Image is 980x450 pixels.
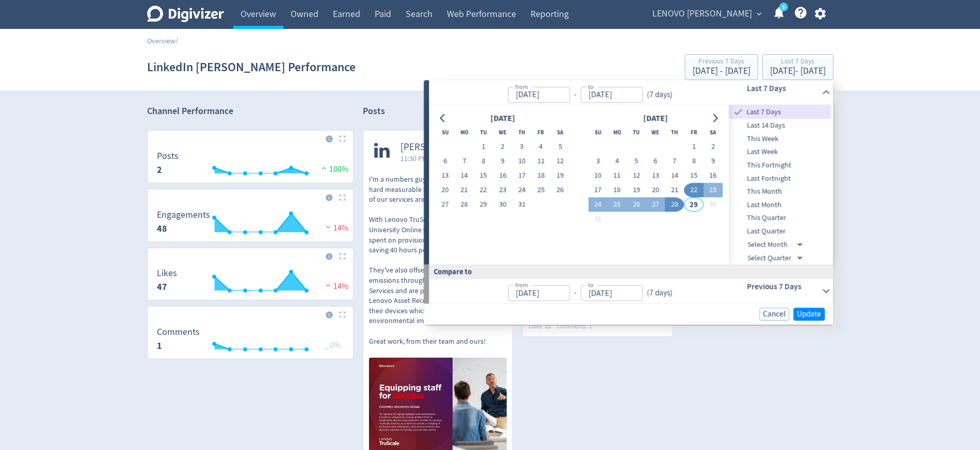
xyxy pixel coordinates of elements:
[339,194,346,201] img: Placeholder
[588,82,593,91] label: to
[607,183,626,198] button: 18
[607,125,626,140] th: Monday
[152,268,349,296] svg: Likes 47
[729,185,831,199] div: This Month
[729,212,831,225] div: This Quarter
[684,154,703,169] button: 8
[762,54,833,80] button: Last 7 Days[DATE]- [DATE]
[474,140,493,154] button: 1
[708,111,722,125] button: Go to next month
[551,140,570,154] button: 5
[319,164,348,174] span: 100%
[684,183,703,198] button: 22
[147,36,175,45] a: Overview
[152,151,349,179] svg: Posts 2
[729,198,831,212] div: Last Month
[157,340,162,352] strong: 1
[551,169,570,183] button: 19
[436,111,451,125] button: Go to previous month
[157,222,167,235] strong: 48
[400,141,470,153] span: [PERSON_NAME]
[646,198,665,212] button: 27
[515,82,528,91] label: from
[626,198,646,212] button: 26
[626,183,646,198] button: 19
[729,213,831,224] span: This Quarter
[512,140,532,154] button: 3
[684,198,703,212] button: 29
[400,153,470,164] span: 11:30 PM [DATE] AEST
[642,287,672,299] div: ( 7 days )
[532,183,551,198] button: 25
[323,281,348,292] span: 14%
[363,105,385,121] h2: Posts
[626,169,646,183] button: 12
[747,82,817,94] h6: Last 7 Days
[319,164,329,172] img: positive-performance.svg
[175,36,178,45] span: /
[512,154,532,169] button: 10
[729,119,831,133] div: Last 14 Days
[646,125,665,140] th: Wednesday
[665,154,684,169] button: 7
[797,310,821,318] span: Update
[570,89,581,101] div: -
[782,4,784,11] text: 5
[646,169,665,183] button: 13
[532,154,551,169] button: 11
[570,287,581,299] div: -
[369,174,507,346] p: I'm a numbers guy so I love to hear the cold hard measurable results that the customers of our se...
[607,198,626,212] button: 25
[545,322,551,330] span: 20
[429,279,833,303] div: from-to(7 days)Previous 7 Days
[493,125,512,140] th: Wednesday
[532,140,551,154] button: 4
[693,67,750,76] div: [DATE] - [DATE]
[429,80,833,105] div: from-to(7 days)Last 7 Days
[665,198,684,212] button: 28
[339,311,346,318] img: Placeholder
[729,146,831,159] div: Last Week
[729,172,831,185] div: Last Fortnight
[646,183,665,198] button: 20
[455,154,474,169] button: 7
[436,169,455,183] button: 13
[532,125,551,140] th: Friday
[436,154,455,169] button: 6
[588,198,607,212] button: 24
[729,132,831,146] div: This Week
[770,67,826,76] div: [DATE] - [DATE]
[324,340,341,350] span: _ 0%
[493,140,512,154] button: 2
[493,169,512,183] button: 16
[626,125,646,140] th: Tuesday
[665,183,684,198] button: 21
[747,281,817,293] h6: Previous 7 Days
[493,183,512,198] button: 23
[157,150,179,162] dt: Posts
[493,154,512,169] button: 9
[152,210,349,237] svg: Engagements 48
[793,308,825,320] button: Update
[759,308,789,320] button: Cancel
[640,111,671,125] div: [DATE]
[512,183,532,198] button: 24
[512,169,532,183] button: 17
[528,322,557,331] div: Likes
[684,169,703,183] button: 15
[763,310,785,318] span: Cancel
[745,106,831,118] span: Last 7 Days
[157,281,167,293] strong: 47
[652,6,752,22] span: LENOVO [PERSON_NAME]
[684,140,703,154] button: 1
[436,183,455,198] button: 20
[551,125,570,140] th: Saturday
[703,169,722,183] button: 16
[588,183,607,198] button: 17
[748,251,807,265] div: Select Quarter
[665,169,684,183] button: 14
[588,212,607,227] button: 31
[339,135,346,142] img: Placeholder
[152,327,349,355] svg: Comments 1
[703,125,722,140] th: Saturday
